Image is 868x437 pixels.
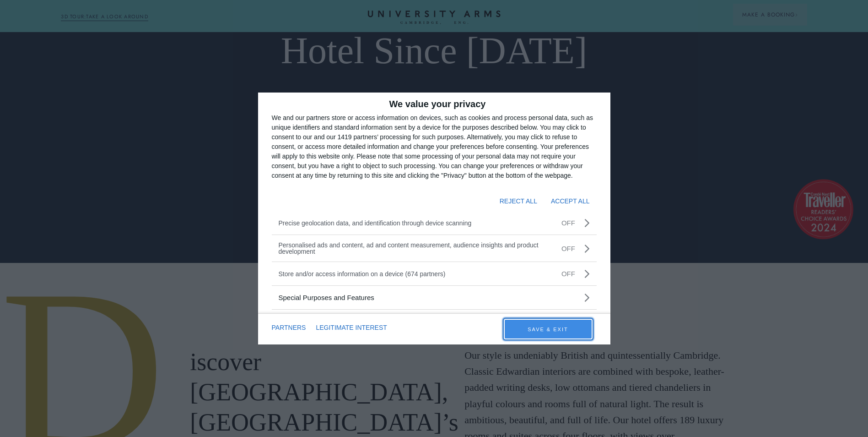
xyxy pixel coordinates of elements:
[279,294,550,301] p: Special Purposes and Features
[551,193,590,209] button: ACCEPT ALL
[279,220,550,226] li: Precise geolocation data, and identification through device scanning
[272,99,597,109] h2: We value your privacy
[561,270,575,277] p: OFF
[316,320,387,335] button: LEGITIMATE INTEREST
[561,245,575,252] li: OFF
[272,320,306,335] button: PARTNERS
[258,93,610,344] div: qc-cmp2-ui
[500,193,537,209] button: REJECT ALL
[279,293,590,302] button: Special Purposes and Features
[279,242,550,255] li: Personalised ads and content, ad and content measurement, audience insights and product development
[279,242,590,255] button: Personalised ads and content, ad and content measurement, audience insights and product development
[272,113,597,180] div: We and our partners store or access information on devices, such as cookies and process personal ...
[279,269,590,279] button: Store and/or access information on a device
[505,320,592,339] button: SAVE & EXIT
[561,219,575,226] li: OFF
[279,271,550,277] p: Store and/or access information on a device (674 partners)
[279,218,590,228] button: Precise geolocation data, and identification through device scanning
